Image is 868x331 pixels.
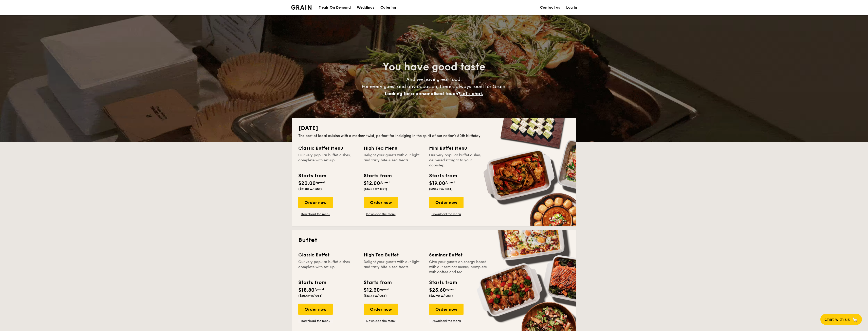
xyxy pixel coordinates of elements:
h2: Buffet [298,236,570,244]
span: ($27.90 w/ GST) [429,294,453,298]
span: $18.80 [298,287,315,293]
div: Starts from [429,172,457,180]
a: Download the menu [364,319,398,323]
div: Mini Buffet Menu [429,145,488,152]
div: Starts from [429,279,457,286]
a: Download the menu [429,212,464,216]
span: ($13.08 w/ GST) [364,187,387,191]
div: Order now [429,197,464,208]
div: Our very popular buffet dishes, delivered straight to your doorstep. [429,153,488,168]
span: /guest [380,181,390,184]
div: Delight your guests with our light and tasty bite-sized treats. [364,153,423,168]
span: /guest [445,181,455,184]
div: Order now [298,197,333,208]
span: You have good taste [383,61,485,73]
div: Starts from [298,279,326,286]
span: ($20.71 w/ GST) [429,187,453,191]
span: $12.00 [364,180,380,186]
a: Download the menu [429,319,464,323]
span: /guest [315,287,324,291]
span: $19.00 [429,180,445,186]
h2: [DATE] [298,124,570,132]
span: Chat with us [824,317,850,322]
span: /guest [446,287,456,291]
span: $20.00 [298,180,316,186]
span: /guest [380,287,390,291]
div: Our very popular buffet dishes, complete with set-up. [298,259,358,275]
span: ($13.41 w/ GST) [364,294,387,298]
span: Looking for a personalised touch? [385,91,460,96]
div: Give your guests an energy boost with our seminar menus, complete with coffee and tea. [429,259,488,275]
span: And we have great food. For every guest and any occasion, there’s always room for Grain. [362,77,507,96]
span: 🦙 [852,317,858,322]
span: $25.60 [429,287,446,293]
img: Grain [291,5,312,10]
span: Let's chat. [460,91,483,96]
div: Order now [364,304,398,315]
div: Classic Buffet Menu [298,145,358,152]
div: Classic Buffet [298,251,358,258]
a: Download the menu [364,212,398,216]
div: Delight your guests with our light and tasty bite-sized treats. [364,259,423,275]
a: Logotype [291,5,312,10]
div: High Tea Buffet [364,251,423,258]
button: Chat with us🦙 [820,314,862,325]
a: Download the menu [298,212,333,216]
div: Order now [429,304,464,315]
span: ($21.80 w/ GST) [298,187,322,191]
div: The best of local cuisine with a modern twist, perfect for indulging in the spirit of our nation’... [298,133,570,138]
div: Order now [298,304,333,315]
div: Starts from [364,172,391,180]
div: Our very popular buffet dishes, complete with set-up. [298,153,358,168]
span: $12.30 [364,287,380,293]
div: High Tea Menu [364,145,423,152]
span: /guest [316,181,325,184]
div: Starts from [298,172,326,180]
div: Order now [364,197,398,208]
div: Starts from [364,279,391,286]
div: Seminar Buffet [429,251,488,258]
span: ($20.49 w/ GST) [298,294,323,298]
a: Download the menu [298,319,333,323]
